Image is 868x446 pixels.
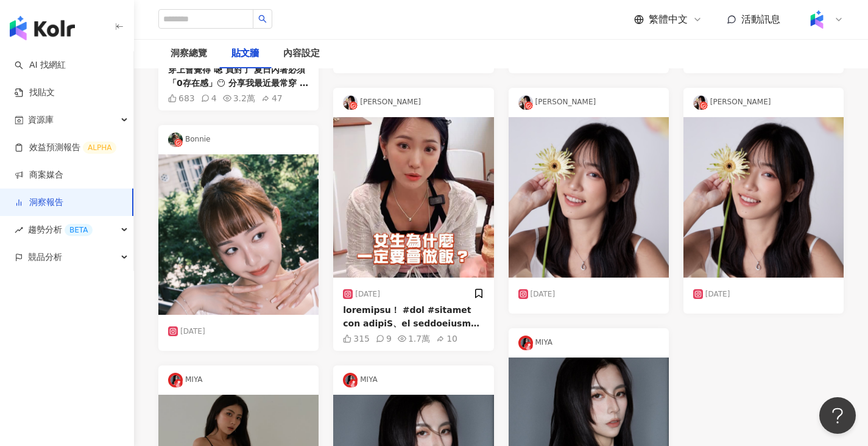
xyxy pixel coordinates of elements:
span: 競品分析 [28,243,62,271]
div: MIYA [333,365,493,395]
div: 3.2萬 [223,93,255,103]
span: rise [15,226,23,234]
img: Kolr%20app%20icon%20%281%29.png [805,8,828,31]
img: post-image [509,117,669,278]
div: 9 [376,334,392,343]
div: MIYA [158,365,319,395]
a: 找貼文 [15,87,55,99]
img: KOL Avatar [518,336,533,350]
div: 內容設定 [283,46,320,61]
div: [DATE] [343,289,380,299]
img: post-image [333,117,493,278]
iframe: Help Scout Beacon - Open [819,397,856,434]
div: [DATE] [518,289,556,299]
div: [PERSON_NAME] [333,88,493,117]
div: [PERSON_NAME] [509,88,669,117]
span: 繁體中文 [649,13,688,26]
img: post-image [158,154,319,315]
div: 洞察總覽 [171,46,207,61]
span: 資源庫 [28,106,54,134]
a: searchAI 找網紅 [15,59,66,71]
div: 穿上會覺得 嗯 買對了 夏日內著必須「0存在感」😶 分享我最近最常穿 健身穿貼身服裝也會放心穿的小褲褲 是有[DATE]的台灣品牌蒂巴蕾 @depareetaiwan 材質和細節設計非常用心 布... [168,63,309,90]
a: 洞察報告 [15,196,63,209]
div: 315 [343,334,370,343]
div: 4 [201,93,217,103]
a: 商案媒合 [15,169,63,181]
div: [DATE] [693,289,730,299]
span: 活動訊息 [741,13,780,25]
img: KOL Avatar [518,95,533,110]
img: logo [10,16,75,40]
img: KOL Avatar [168,132,183,147]
a: 效益預測報告ALPHA [15,142,116,154]
div: [PERSON_NAME] [683,88,844,117]
div: 47 [261,93,283,103]
span: 趨勢分析 [28,216,93,243]
div: MIYA [509,328,669,358]
div: Bonnie [158,125,319,154]
div: 貼文牆 [231,46,259,61]
img: KOL Avatar [343,373,358,387]
img: KOL Avatar [343,95,358,110]
div: [DATE] [168,326,205,336]
img: KOL Avatar [168,373,183,387]
div: 1.7萬 [398,334,430,343]
img: KOL Avatar [693,95,708,110]
div: 683 [168,93,195,103]
div: BETA [65,224,93,236]
img: post-image [683,117,844,278]
div: 10 [436,334,457,343]
span: search [258,15,267,23]
div: loremipsu！ #dol #sitamet con adipiS、el seddoeiusm teMporinci50U & la24Etdolo magnaali enimadm v•̀... [343,303,484,331]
